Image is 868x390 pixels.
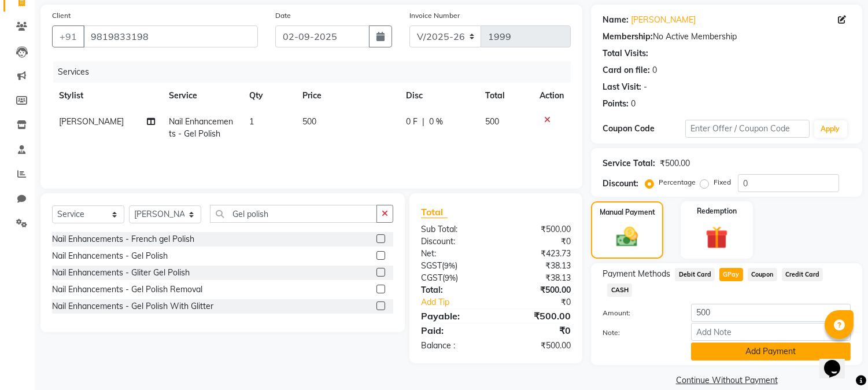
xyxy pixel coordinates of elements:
[242,83,296,109] th: Qty
[603,81,641,93] div: Last Visit:
[422,116,424,128] span: |
[603,98,629,110] div: Points:
[603,14,629,26] div: Name:
[412,284,496,296] div: Total:
[479,83,533,109] th: Total
[162,83,243,109] th: Service
[52,25,84,47] button: +91
[210,205,377,223] input: Search or Scan
[699,223,735,252] img: _gift.svg
[429,116,443,128] span: 0 %
[412,272,496,284] div: ( )
[412,260,496,272] div: ( )
[421,273,442,283] span: CGST
[593,374,860,387] a: Continue Without Payment
[603,178,638,190] div: Discount:
[603,123,685,135] div: Coupon Code
[819,344,856,378] iframe: chat widget
[603,31,653,43] div: Membership:
[496,323,580,337] div: ₹0
[631,98,636,110] div: 0
[496,340,580,352] div: ₹500.00
[600,207,655,218] label: Manual Payment
[409,10,460,21] label: Invoice Number
[412,340,496,352] div: Balance :
[486,116,500,127] span: 500
[296,83,399,109] th: Price
[697,206,737,216] label: Redemption
[59,116,124,127] span: [PERSON_NAME]
[603,157,655,170] div: Service Total:
[52,267,190,279] div: Nail Enhancements - Gliter Gel Polish
[444,261,455,270] span: 9%
[249,116,254,127] span: 1
[660,157,690,170] div: ₹500.00
[607,284,632,297] span: CASH
[52,284,202,296] div: Nail Enhancements - Gel Polish Removal
[496,248,580,260] div: ₹423.73
[275,10,291,21] label: Date
[603,31,851,43] div: No Active Membership
[53,61,579,83] div: Services
[412,223,496,236] div: Sub Total:
[496,236,580,248] div: ₹0
[594,308,682,318] label: Amount:
[169,116,234,139] span: Nail Enhancements - Gel Polish
[659,177,696,187] label: Percentage
[719,268,743,281] span: GPay
[496,223,580,236] div: ₹500.00
[496,309,580,323] div: ₹500.00
[685,120,809,138] input: Enter Offer / Coupon Code
[445,273,456,282] span: 9%
[412,248,496,260] div: Net:
[412,236,496,248] div: Discount:
[510,296,580,308] div: ₹0
[83,25,258,47] input: Search by Name/Mobile/Email/Code
[691,343,851,360] button: Add Payment
[52,300,213,312] div: Nail Enhancements - Gel Polish With Glitter
[691,304,851,322] input: Amount
[399,83,478,109] th: Disc
[496,284,580,296] div: ₹500.00
[748,268,777,281] span: Coupon
[603,64,650,76] div: Card on file:
[302,116,316,127] span: 500
[406,116,418,128] span: 0 F
[421,260,442,271] span: SGST
[496,260,580,272] div: ₹38.13
[594,328,682,338] label: Note:
[421,206,448,218] span: Total
[533,83,571,109] th: Action
[52,233,194,245] div: Nail Enhancements - French gel Polish
[412,323,496,337] div: Paid:
[631,14,696,26] a: [PERSON_NAME]
[691,323,851,341] input: Add Note
[603,268,670,280] span: Payment Methods
[610,225,644,249] img: _cash.svg
[496,272,580,284] div: ₹38.13
[644,81,647,93] div: -
[412,309,496,323] div: Payable:
[52,250,168,262] div: Nail Enhancements - Gel Polish
[603,47,648,60] div: Total Visits:
[52,10,71,21] label: Client
[412,296,510,308] a: Add Tip
[52,83,162,109] th: Stylist
[782,268,823,281] span: Credit Card
[714,177,731,187] label: Fixed
[652,64,657,76] div: 0
[675,268,715,281] span: Debit Card
[814,120,847,138] button: Apply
